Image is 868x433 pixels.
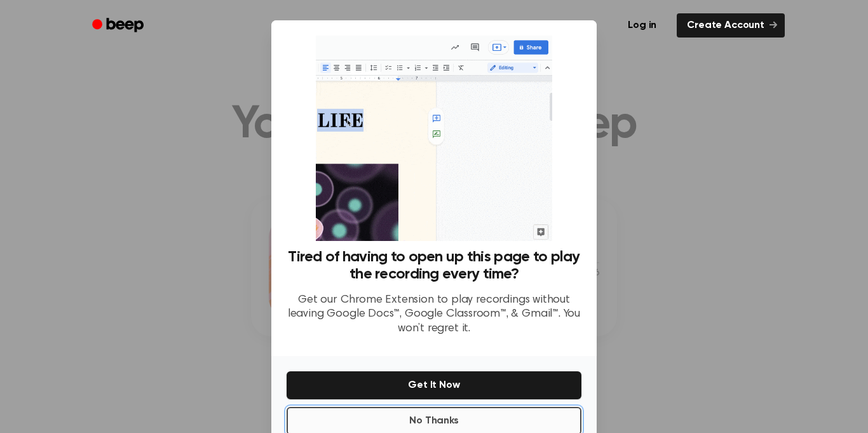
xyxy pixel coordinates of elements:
p: Get our Chrome Extension to play recordings without leaving Google Docs™, Google Classroom™, & Gm... [287,293,581,336]
button: Get It Now [287,371,581,399]
img: Beep extension in action [316,36,552,241]
a: Beep [83,13,155,38]
a: Log in [615,11,669,40]
h3: Tired of having to open up this page to play the recording every time? [287,249,581,283]
a: Create Account [677,13,785,38]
